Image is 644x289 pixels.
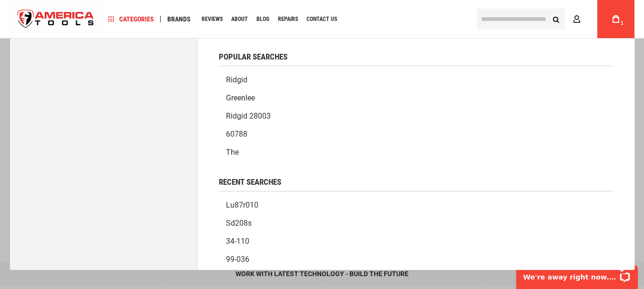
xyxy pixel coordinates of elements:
a: Ridgid [218,71,613,89]
span: Contact Us [307,16,337,22]
a: Reviews [197,13,227,26]
span: Repairs [278,16,298,22]
a: Ridgid 28003 [218,107,613,125]
a: 99-036 [218,250,613,269]
a: sd208s [218,214,613,232]
a: Blog [252,13,274,26]
span: 1 [621,20,624,26]
a: 34-110 [218,232,613,250]
span: Reviews [202,16,223,22]
img: America Tools [10,1,102,37]
a: Contact Us [302,13,341,26]
span: Brands [167,16,191,22]
iframe: LiveChat chat widget [510,259,644,289]
a: Brands [163,13,195,26]
a: About [227,13,252,26]
a: lu87r010 [218,196,613,214]
span: Popular Searches [218,53,287,61]
span: Blog [256,16,269,22]
span: Recent Searches [218,178,281,186]
a: The [218,143,613,161]
button: Search [547,10,565,28]
a: store logo [10,1,102,37]
a: Greenlee [218,89,613,107]
a: 60788 [218,125,613,143]
span: Categories [108,16,154,22]
a: Categories [104,13,158,26]
span: About [231,16,248,22]
a: Repairs [274,13,302,26]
